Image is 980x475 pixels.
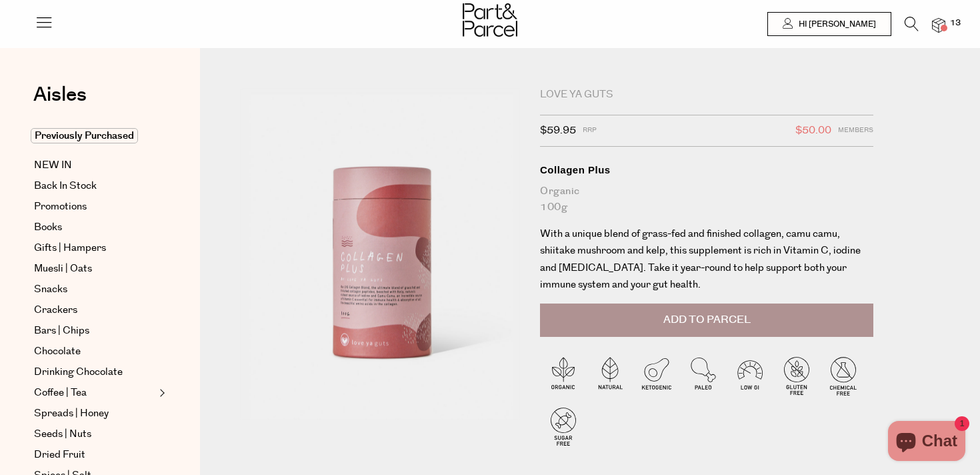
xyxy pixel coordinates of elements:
[540,163,873,177] div: Collagen Plus
[34,364,155,380] a: Drinking Chocolate
[34,240,106,256] span: Gifts | Hampers
[34,447,85,463] span: Dried Fruit
[34,261,155,277] a: Muesli | Oats
[767,12,891,36] a: Hi [PERSON_NAME]
[34,178,155,194] a: Back In Stock
[34,426,155,442] a: Seeds | Nuts
[34,219,155,235] a: Books
[34,447,155,463] a: Dried Fruit
[727,352,773,399] img: P_P-ICONS-Live_Bec_V11_Low_Gi.svg
[34,240,155,256] a: Gifts | Hampers
[34,261,92,277] span: Muesli | Oats
[663,312,751,328] span: Add to Parcel
[795,19,876,30] span: Hi [PERSON_NAME]
[34,385,155,401] a: Coffee | Tea
[633,352,680,399] img: P_P-ICONS-Live_Bec_V11_Ketogenic.svg
[34,157,155,173] a: NEW IN
[33,80,87,109] span: Aisles
[540,403,587,450] img: P_P-ICONS-Live_Bec_V11_Sugar_Free.svg
[463,3,517,37] img: Part&Parcel
[34,302,77,318] span: Crackers
[540,122,576,139] span: $59.95
[31,128,138,143] span: Previously Purchased
[932,18,945,32] a: 13
[34,406,155,422] a: Spreads | Honey
[884,421,969,464] inbox-online-store-chat: Shopify online store chat
[540,183,873,215] div: Organic 100g
[34,385,87,401] span: Coffee | Tea
[820,352,867,399] img: P_P-ICONS-Live_Bec_V11_Chemical_Free.svg
[773,352,820,399] img: P_P-ICONS-Live_Bec_V11_Gluten_Free.svg
[156,385,165,401] button: Expand/Collapse Coffee | Tea
[34,323,89,339] span: Bars | Chips
[540,88,873,101] div: Love Ya Guts
[34,426,91,442] span: Seeds | Nuts
[540,227,861,292] span: With a unique blend of ​grass-fed and finished collagen, camu camu, shiitake mushroom and kelp, t...
[34,157,72,173] span: NEW IN
[540,352,587,399] img: P_P-ICONS-Live_Bec_V11_Organic.svg
[587,352,633,399] img: P_P-ICONS-Live_Bec_V11_Natural.svg
[240,88,520,419] img: Collagen Plus
[34,282,155,298] a: Snacks
[34,406,109,422] span: Spreads | Honey
[34,128,155,144] a: Previously Purchased
[33,85,87,118] a: Aisles
[34,219,62,235] span: Books
[34,364,123,380] span: Drinking Chocolate
[34,344,81,360] span: Chocolate
[795,122,831,139] span: $50.00
[34,282,67,298] span: Snacks
[34,178,97,194] span: Back In Stock
[34,302,155,318] a: Crackers
[34,199,87,215] span: Promotions
[34,199,155,215] a: Promotions
[34,344,155,360] a: Chocolate
[947,17,964,29] span: 13
[540,304,873,337] button: Add to Parcel
[838,122,873,139] span: Members
[583,122,597,139] span: RRP
[34,323,155,339] a: Bars | Chips
[680,352,727,399] img: P_P-ICONS-Live_Bec_V11_Paleo.svg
